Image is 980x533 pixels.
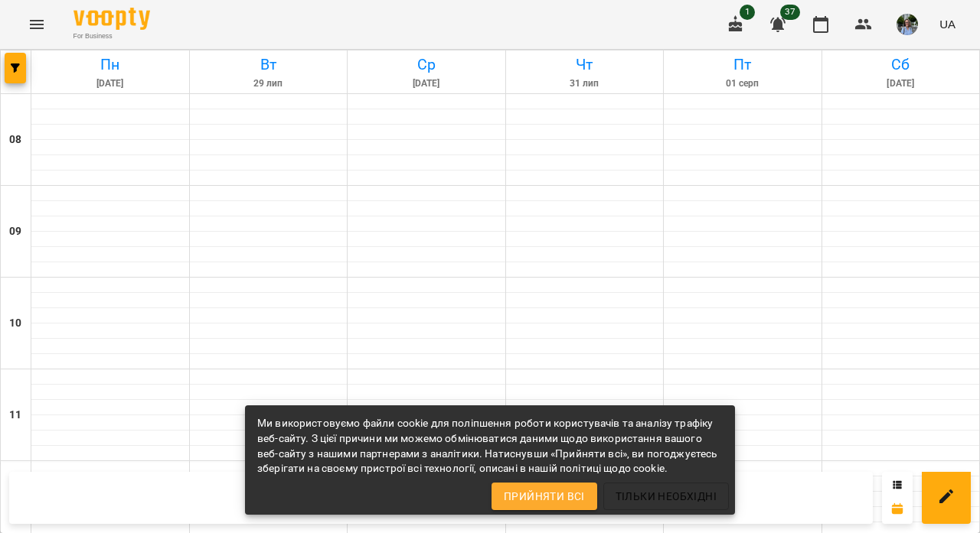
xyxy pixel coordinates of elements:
[939,16,955,32] span: UA
[780,5,800,20] span: 37
[192,76,345,91] h6: 29 лип
[73,8,150,30] img: Voopty Logo
[192,53,345,76] h6: Вт
[9,223,21,240] h6: 09
[9,315,21,332] h6: 10
[825,76,978,91] h6: [DATE]
[34,53,187,76] h6: Пн
[504,487,585,505] span: Прийняти всі
[666,76,819,91] h6: 01 серп
[666,53,819,76] h6: Пт
[257,410,723,483] div: Ми використовуємо файли cookie для поліпшення роботи користувачів та аналізу трафіку веб-сайту. З...
[616,487,717,505] span: Тільки необхідні
[18,6,55,43] button: Menu
[740,5,755,20] span: 1
[897,14,918,35] img: 7c163fb4694d05e3380991794d2c096f.jpg
[933,10,962,38] button: UA
[34,76,187,91] h6: [DATE]
[9,407,21,424] h6: 11
[9,132,21,148] h6: 08
[73,31,150,41] span: For Business
[492,483,597,510] button: Прийняти всі
[508,53,661,76] h6: Чт
[350,76,503,91] h6: [DATE]
[508,76,661,91] h6: 31 лип
[350,53,503,76] h6: Ср
[603,483,729,510] button: Тільки необхідні
[825,53,978,76] h6: Сб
